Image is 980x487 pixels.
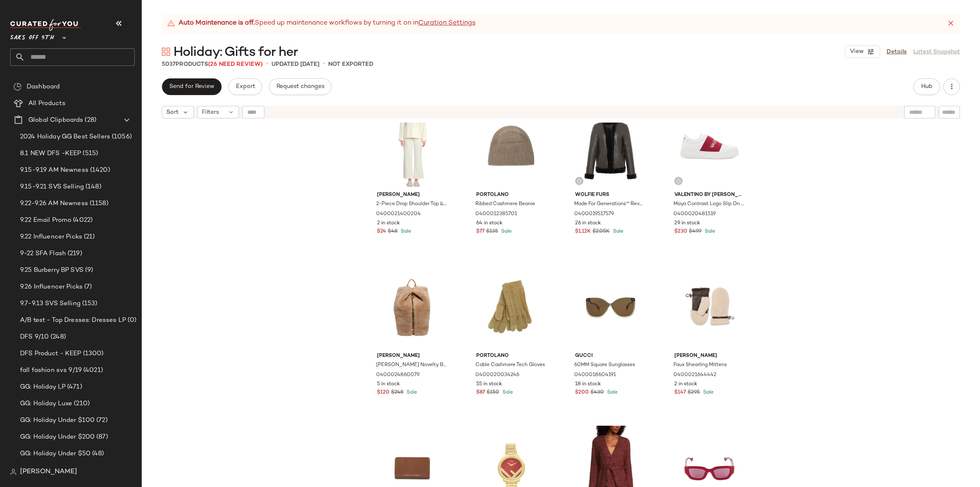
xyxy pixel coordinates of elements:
[593,228,610,236] span: $2.05K
[676,178,681,183] img: svg%3e
[28,99,65,108] span: All Products
[476,191,547,199] span: Portolano
[674,191,745,199] span: Valentino by [PERSON_NAME]
[673,361,727,369] span: Faux Shearling Mittens
[887,48,907,56] a: Details
[20,249,66,259] span: 9-22 SFA Flash
[370,265,454,349] img: 0400024860079
[673,201,744,208] span: Maya Contrast Logo Slip On Sneakers
[20,282,83,292] span: 9.26 Influencer Picks
[20,182,84,192] span: 9.15-9.21 SVS Selling
[162,78,221,95] button: Send for Review
[65,382,82,392] span: (471)
[82,232,95,242] span: (21)
[606,390,618,395] span: Sale
[323,59,325,69] span: •
[20,349,81,359] span: DFS Product - KEEP
[405,390,417,395] span: Sale
[49,332,66,342] span: (248)
[674,381,697,388] span: 2 in stock
[27,82,60,92] span: Dashboard
[486,228,498,236] span: $135
[849,48,864,55] span: View
[71,216,93,225] span: (4022)
[611,229,623,234] span: Sale
[166,108,178,117] span: Sort
[20,449,90,459] span: GG: Holiday Under $50
[276,83,324,90] span: Request changes
[81,149,98,158] span: (515)
[575,191,646,199] span: Wolfie Furs
[476,381,502,388] span: 55 in stock
[377,352,447,360] span: [PERSON_NAME]
[271,60,319,69] p: updated [DATE]
[208,61,263,68] span: (26 Need Review)
[476,389,485,397] span: $87
[688,389,700,397] span: $295
[169,83,214,90] span: Send for Review
[376,211,421,218] span: 0400021400204
[88,166,110,175] span: (1420)
[81,349,104,359] span: (1300)
[235,83,255,90] span: Export
[674,220,700,227] span: 29 in stock
[591,389,604,397] span: $430
[90,449,104,459] span: (48)
[921,83,932,90] span: Hub
[377,191,447,199] span: [PERSON_NAME]
[376,372,420,379] span: 0400024860079
[377,228,386,236] span: $24
[703,229,715,234] span: Sale
[20,467,77,477] span: [PERSON_NAME]
[575,352,646,360] span: Gucci
[475,372,519,379] span: 0400020034246
[575,220,601,227] span: 26 in stock
[84,182,101,192] span: (148)
[701,390,714,395] span: Sale
[80,299,98,309] span: (153)
[162,48,170,56] img: svg%3e
[689,228,701,236] span: $499
[391,389,403,397] span: $248
[377,381,400,388] span: 5 in stock
[575,228,591,236] span: $1.12K
[95,416,108,425] span: (72)
[162,60,263,69] div: Products
[377,389,389,397] span: $120
[574,361,635,369] span: 60MM Square Sunglasses
[20,266,83,275] span: 9.25 Burberry BP SVS
[20,332,49,342] span: DFS 9/10
[328,60,373,69] p: Not Exported
[269,78,332,95] button: Request changes
[162,61,176,68] span: 5037
[568,265,652,349] img: 0400018604191
[673,372,716,379] span: 0400021644442
[173,44,298,61] span: Holiday: Gifts for her
[913,78,940,95] button: Hub
[10,469,17,475] img: svg%3e
[20,232,82,242] span: 9.22 Influencer Picks
[88,199,108,208] span: (1158)
[20,299,80,309] span: 9.7-9.13 SVS Selling
[95,432,108,442] span: (87)
[574,211,614,218] span: 0400019517579
[487,389,499,397] span: $150
[110,132,132,142] span: (1056)
[20,382,65,392] span: GG: Holiday LP
[475,201,535,208] span: Ribbed Cashmere Beanie
[13,83,22,91] img: svg%3e
[577,178,582,183] img: svg%3e
[574,201,645,208] span: Made For Generations™ Reversible Shearling Jacket
[674,228,687,236] span: $230
[574,372,616,379] span: 0400018604191
[20,399,72,409] span: GG: Holiday Luxe
[228,78,262,95] button: Export
[167,18,475,28] div: Speed up maintenance workflows by turning it on in
[476,352,547,360] span: Portolano
[28,115,83,125] span: Global Clipboards
[20,149,81,158] span: 8.1 NEW DFS -KEEP
[178,18,255,28] strong: Auto Maintenance is off.
[674,389,686,397] span: $147
[10,19,81,31] img: cfy_white_logo.C9jOOHJF.svg
[266,59,268,69] span: •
